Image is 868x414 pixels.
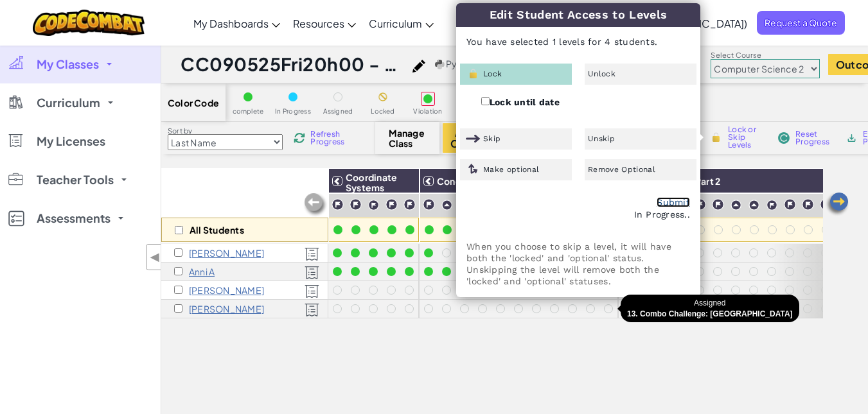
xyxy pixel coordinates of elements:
span: Make optional [483,166,539,173]
span: Manage Class [389,128,427,148]
a: Resources [287,6,362,40]
span: In Progress [275,108,311,115]
img: IconPracticeLevel.svg [731,200,741,211]
img: Licensed [305,247,319,261]
a: Request a Quote [757,11,845,35]
p: You have selected 1 levels for 4 students. [457,26,700,57]
label: Lock until date [481,94,560,109]
span: My Licenses [37,135,105,147]
span: Color Code [168,98,219,108]
img: IconChallengeLevel.svg [350,198,362,211]
img: Licensed [305,284,319,298]
div: Assigned [621,295,799,322]
a: My Account [473,3,582,43]
img: IconLock.svg [466,68,481,80]
p: Anni A [189,266,215,277]
span: Coordinate Systems [346,171,397,193]
img: IconReload.svg [294,132,305,144]
span: Remove Optional [588,166,655,173]
img: IconChallengeLevel.svg [784,198,796,211]
span: Lock [483,70,502,78]
span: Unlock [588,70,616,78]
a: My Dashboards [187,6,287,40]
img: Arrow_Left.png [824,191,850,217]
span: Locked [371,108,394,115]
span: complete [233,108,264,115]
input: Lock until date [481,97,490,105]
img: IconChallengeLevel.svg [766,200,777,211]
img: Arrow_Left_Inactive.png [303,192,328,218]
label: Sort by [168,126,283,136]
span: Curriculum [37,97,100,108]
span: Unskip [588,135,615,142]
img: IconChallengeLevel.svg [385,198,398,211]
span: ◀ [150,248,161,266]
img: IconReset.svg [777,132,790,144]
img: IconPracticeLevel.svg [441,200,452,211]
p: Sofia S [189,304,264,314]
span: Resources [293,17,344,30]
span: Refresh Progress [310,130,350,146]
span: Conditionals Part 1 [437,175,520,187]
img: IconChallengeLevel.svg [802,198,814,211]
h3: Edit Student Access to Levels [456,3,700,27]
div: In Progress.. [466,209,690,221]
span: My Dashboards [193,17,269,30]
img: IconSkippedLevel.svg [466,133,481,144]
img: IconOptionalLevel.svg [466,164,481,175]
span: Teacher Tools [37,174,114,185]
span: Lock or Skip Levels [728,126,766,149]
p: Jolie Kaulo K [189,285,264,295]
img: IconChallengeLevel.svg [403,198,416,211]
img: IconArchive.svg [846,132,858,144]
img: IconChallengeLevel.svg [423,198,435,211]
img: IconLock.svg [709,132,723,143]
button: Assign Content [443,123,500,153]
img: IconChallengeLevel.svg [820,198,832,211]
span: Curriculum [369,17,422,30]
p: When you choose to skip a level, it will have both the 'locked' and 'optional' status. Unskipping... [466,241,690,287]
img: Licensed [305,303,319,317]
a: Curriculum [362,6,440,40]
img: iconPencil.svg [412,60,425,73]
strong: 13. Combo Challenge: [GEOGRAPHIC_DATA] [627,309,793,318]
span: Reset Progress [795,130,834,146]
p: All Students [190,225,244,235]
a: Submit [657,197,690,207]
img: IconChallengeLevel.svg [368,200,379,211]
label: Select Course [711,50,820,60]
h1: CC090525Fri20h00 - GM1 EN (Teacher [PERSON_NAME]) [181,52,406,76]
img: Licensed [305,266,319,280]
span: Violation [413,108,442,115]
img: IconChallengeLevel.svg [712,198,724,211]
img: python.png [435,60,445,69]
span: Skip [483,135,500,142]
img: CodeCombat logo [33,10,145,36]
span: Assessments [37,212,111,224]
span: My Classes [37,58,99,70]
span: Python [446,58,477,69]
p: Aaron A [189,248,264,258]
img: IconChallengeLevel.svg [332,198,344,211]
img: IconPracticeLevel.svg [748,200,759,211]
span: Assigned [323,108,353,115]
